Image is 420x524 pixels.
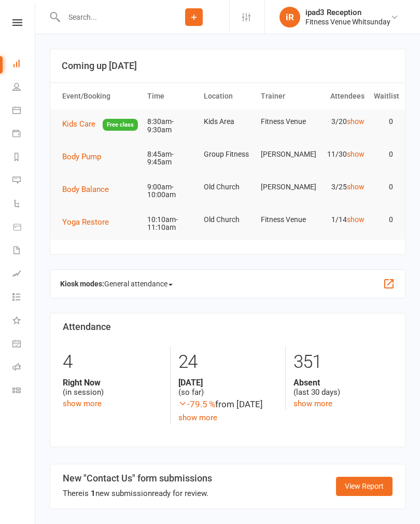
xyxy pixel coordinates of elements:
[293,378,393,388] strong: Absent
[369,142,398,167] td: 0
[63,487,212,500] div: There is new submission ready for review.
[313,208,369,232] td: 1/14
[369,208,398,232] td: 0
[313,109,369,134] td: 3/20
[293,347,393,378] div: 351
[313,142,369,167] td: 11/30
[199,142,256,167] td: Group Fitness
[62,152,101,161] span: Body Pump
[178,347,277,378] div: 24
[199,208,256,232] td: Old Church
[143,83,199,109] th: Time
[199,175,256,199] td: Old Church
[369,175,398,199] td: 0
[62,61,394,71] h3: Coming up [DATE]
[12,53,36,76] a: Dashboard
[12,310,36,333] a: What's New
[12,263,36,286] a: Assessments
[12,123,36,146] a: Payments
[347,215,365,224] a: show
[60,280,104,288] strong: Kiosk modes:
[63,378,162,388] strong: Right Now
[63,322,393,332] h3: Attendance
[58,83,143,109] th: Event/Booking
[62,150,108,163] button: Body Pump
[12,380,36,403] a: Class kiosk mode
[143,208,199,240] td: 10:10am-11:10am
[91,489,95,498] strong: 1
[62,216,116,228] button: Yoga Restore
[12,333,36,356] a: General attendance kiosk mode
[178,397,277,411] div: from [DATE]
[63,473,212,484] h3: New "Contact Us" form submissions
[104,275,173,292] span: General attendance
[256,83,313,109] th: Trainer
[199,109,256,134] td: Kids Area
[293,378,393,397] div: (last 30 days)
[62,217,109,227] span: Yoga Restore
[12,216,36,240] a: Product Sales
[143,175,199,208] td: 9:00am-10:00am
[347,150,365,158] a: show
[178,378,277,388] strong: [DATE]
[12,146,36,170] a: Reports
[12,76,36,100] a: People
[12,100,36,123] a: Calendar
[103,119,138,131] span: Free class
[347,183,365,191] a: show
[369,109,398,134] td: 0
[62,118,138,131] button: Kids CareFree class
[305,8,390,17] div: ipad3 Reception
[199,83,256,109] th: Location
[63,399,102,408] a: show more
[336,477,393,495] a: View Report
[313,83,369,109] th: Attendees
[256,142,313,167] td: [PERSON_NAME]
[178,399,215,409] span: -79.5 %
[63,378,162,397] div: (in session)
[279,7,300,27] div: iR
[256,208,313,232] td: Fitness Venue
[62,119,95,129] span: Kids Care
[62,185,109,194] span: Body Balance
[256,175,313,199] td: [PERSON_NAME]
[143,142,199,175] td: 8:45am-9:45am
[293,399,332,408] a: show more
[347,117,365,126] a: show
[63,347,162,378] div: 4
[143,109,199,142] td: 8:30am-9:30am
[178,378,277,397] div: (so far)
[256,109,313,134] td: Fitness Venue
[369,83,398,109] th: Waitlist
[313,175,369,199] td: 3/25
[62,183,116,196] button: Body Balance
[12,356,36,380] a: Roll call kiosk mode
[305,17,390,26] div: Fitness Venue Whitsunday
[178,413,217,422] a: show more
[61,10,159,24] input: Search...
